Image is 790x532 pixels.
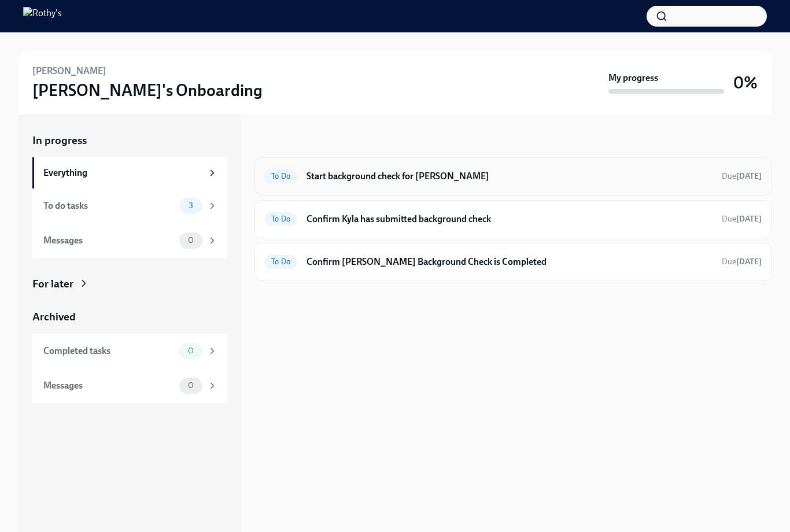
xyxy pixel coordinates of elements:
span: 3 [182,201,200,210]
span: To Do [264,257,297,266]
h3: 0% [733,72,758,93]
h6: Confirm Kyla has submitted background check [307,213,713,226]
div: For later [32,276,73,291]
span: 0 [181,381,201,390]
div: Messages [43,379,175,392]
a: To DoConfirm Kyla has submitted background checkDue[DATE] [264,210,762,228]
span: Due [722,214,762,224]
div: To do tasks [43,199,175,212]
div: Everything [43,167,202,179]
h3: [PERSON_NAME]'s Onboarding [32,80,263,101]
strong: [DATE] [736,257,762,267]
a: To DoStart background check for [PERSON_NAME]Due[DATE] [264,167,762,186]
a: Everything [32,157,227,189]
a: For later [32,276,227,291]
a: In progress [32,133,227,148]
span: Due [722,171,762,181]
div: Messages [43,234,175,247]
img: Rothy's [23,7,62,25]
span: To Do [264,172,297,180]
div: Completed tasks [43,345,175,357]
a: Archived [32,309,227,324]
a: Messages0 [32,368,227,403]
span: 0 [181,346,201,355]
a: Messages0 [32,223,227,258]
h6: Start background check for [PERSON_NAME] [307,170,713,183]
strong: My progress [608,72,658,84]
a: To do tasks3 [32,189,227,223]
span: August 16th, 2025 09:00 [722,213,762,224]
strong: [DATE] [736,214,762,224]
div: In progress [254,133,309,148]
a: Completed tasks0 [32,334,227,368]
a: To DoConfirm [PERSON_NAME] Background Check is CompletedDue[DATE] [264,253,762,271]
h6: Confirm [PERSON_NAME] Background Check is Completed [307,256,713,268]
h6: [PERSON_NAME] [32,65,106,77]
span: To Do [264,215,297,223]
strong: [DATE] [736,171,762,181]
span: Due [722,257,762,267]
span: 0 [181,236,201,245]
span: August 28th, 2025 09:00 [722,256,762,267]
span: August 15th, 2025 09:00 [722,171,762,182]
